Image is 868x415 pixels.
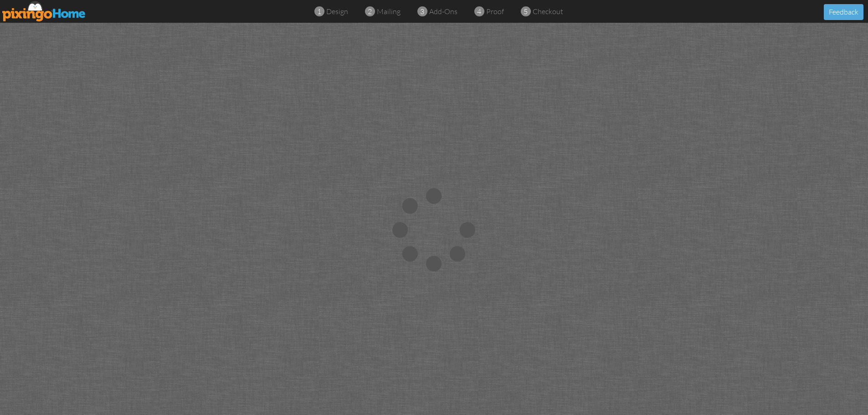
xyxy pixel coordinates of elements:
span: 5 [524,6,528,17]
span: 3 [420,6,424,17]
img: pixingo logo [2,1,86,21]
span: 1 [317,6,321,17]
span: 4 [477,6,481,17]
span: mailing [377,7,401,16]
span: 2 [368,6,372,17]
span: design [326,7,348,16]
button: Feedback [824,4,863,20]
span: proof [486,7,504,16]
span: add-ons [429,7,457,16]
span: checkout [533,7,563,16]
